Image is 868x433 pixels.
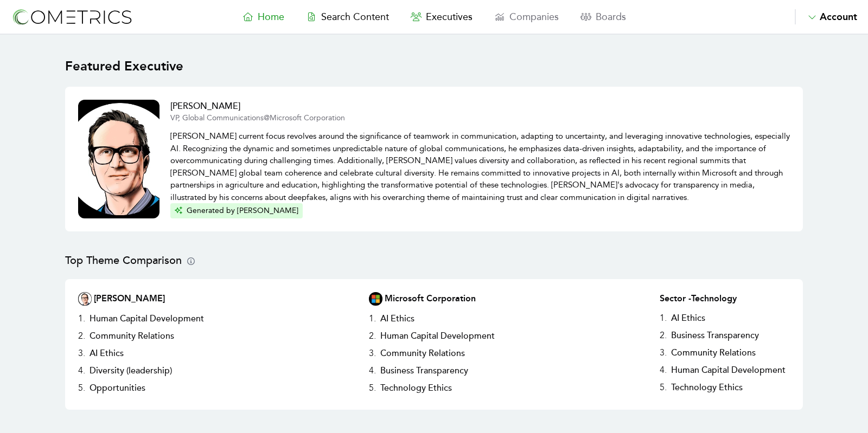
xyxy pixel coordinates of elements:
h2: Sector - Technology [660,292,790,305]
h1: Featured Executive [65,56,803,76]
img: logo-refresh-RPX2ODFg.svg [11,7,133,27]
a: Home [232,9,295,24]
h3: 5 . [369,379,376,397]
h2: Top Theme Comparison [65,253,803,268]
a: Executives [400,9,483,24]
h3: 2 . [369,327,376,345]
span: Companies [509,11,559,23]
h3: 2 . [660,327,667,344]
h3: 3 . [660,344,667,361]
span: Boards [596,11,626,23]
img: Executive Thumbnail [78,292,92,306]
h3: Human Capital Development [376,327,499,345]
h3: 1 . [78,310,85,327]
img: Company Logo Thumbnail [369,292,382,306]
span: Home [258,11,284,23]
h3: Diversity (leadership) [85,362,176,379]
a: Search Content [295,9,400,24]
button: Generated by [PERSON_NAME] [170,203,303,218]
a: [PERSON_NAME]VP, Global Communications@Microsoft Corporation [170,100,790,124]
button: Account [795,9,857,24]
span: Search Content [321,11,389,23]
h3: 4 . [78,362,85,379]
h2: [PERSON_NAME] [170,100,790,113]
h3: AI Ethics [667,309,710,327]
h3: Human Capital Development [85,310,208,327]
h3: 5 . [660,379,667,396]
h2: Microsoft Corporation [385,292,476,306]
h3: Opportunities [85,379,150,397]
h3: 4 . [660,361,667,379]
h3: 3 . [78,345,85,362]
h3: 2 . [78,327,85,345]
a: Companies [483,9,570,24]
span: Account [820,11,857,23]
h3: Community Relations [85,327,178,345]
a: Boards [570,9,637,24]
h3: Technology Ethics [376,379,456,397]
h3: 1 . [660,309,667,327]
h3: Human Capital Development [667,361,790,379]
h3: 1 . [369,310,376,327]
p: [PERSON_NAME] current focus revolves around the significance of teamwork in communication, adapti... [170,124,790,203]
h3: Technology Ethics [667,379,747,396]
h3: AI Ethics [376,310,419,327]
h3: Community Relations [376,345,469,362]
h3: 5 . [78,379,85,397]
h3: Business Transparency [376,362,473,379]
h3: 4 . [369,362,376,379]
h2: [PERSON_NAME] [94,292,165,306]
img: Executive Thumbnail [78,100,159,218]
span: Executives [426,11,473,23]
h3: AI Ethics [85,345,128,362]
h3: Business Transparency [667,327,763,344]
h3: 3 . [369,345,376,362]
p: VP, Global Communications @ Microsoft Corporation [170,113,790,124]
h3: Community Relations [667,344,760,361]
